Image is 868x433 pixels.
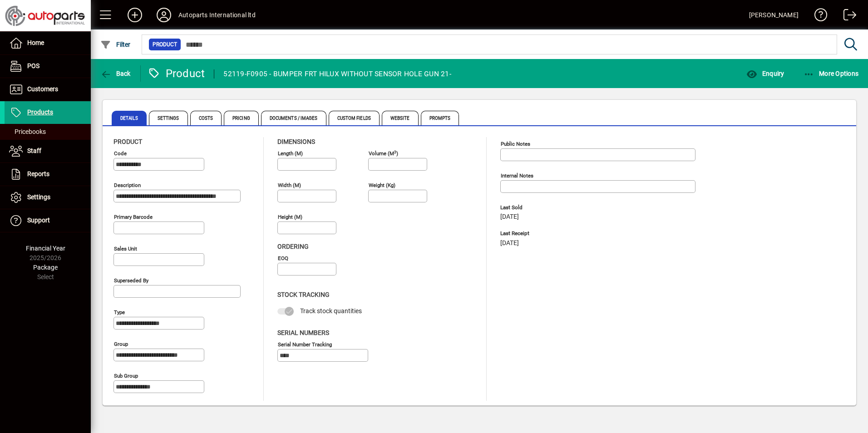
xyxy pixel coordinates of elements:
button: Back [98,65,133,82]
mat-label: Sales unit [114,246,137,252]
mat-label: Width (m) [278,182,301,188]
button: Add [120,7,149,23]
span: Pricebooks [9,128,46,135]
span: Ordering [277,243,309,250]
mat-label: Length (m) [278,150,303,157]
button: More Options [801,65,861,82]
a: Logout [837,2,857,31]
mat-label: Superseded by [114,277,148,284]
div: [PERSON_NAME] [749,8,799,22]
span: More Options [804,70,859,77]
mat-label: Group [114,341,128,347]
a: Staff [5,140,91,162]
div: Autoparts International ltd [178,8,256,22]
span: Documents / Images [261,111,326,125]
a: Settings [5,186,91,209]
a: Home [5,32,91,54]
span: POS [27,62,39,69]
span: Prompts [421,111,459,125]
span: Back [100,70,131,77]
span: Stock Tracking [277,291,330,298]
mat-label: EOQ [278,255,288,261]
span: Product [113,138,142,145]
div: Product [148,66,205,81]
span: Details [112,111,147,125]
mat-label: Serial Number tracking [278,341,332,347]
span: Serial Numbers [277,329,329,336]
a: Pricebooks [5,124,91,139]
sup: 3 [394,149,396,154]
button: Filter [98,36,133,53]
span: Package [33,264,58,271]
span: Website [382,111,419,125]
span: [DATE] [500,240,519,247]
button: Enquiry [744,65,786,82]
span: Products [27,108,53,116]
mat-label: Description [114,182,141,188]
span: Costs [190,111,222,125]
span: Enquiry [746,70,784,77]
span: Product [153,40,177,49]
a: Reports [5,163,91,186]
mat-label: Code [114,150,127,157]
span: Dimensions [277,138,315,145]
span: Home [27,39,44,46]
mat-label: Height (m) [278,214,302,220]
span: Financial Year [26,245,65,252]
span: Track stock quantities [300,307,362,315]
span: Reports [27,170,49,177]
span: Pricing [224,111,259,125]
div: 52119-F0905 - BUMPER FRT HILUX WITHOUT SENSOR HOLE GUN 21- [223,67,451,81]
span: Settings [149,111,188,125]
span: Custom Fields [329,111,380,125]
span: Support [27,216,50,224]
mat-label: Volume (m ) [369,150,398,157]
mat-label: Weight (Kg) [369,182,395,188]
span: Settings [27,193,50,201]
a: Customers [5,78,91,101]
mat-label: Primary barcode [114,214,153,220]
mat-label: Sub group [114,373,138,379]
span: Staff [27,147,41,154]
mat-label: Type [114,309,125,315]
span: Filter [100,41,131,48]
mat-label: Public Notes [501,141,530,147]
span: Customers [27,85,58,93]
app-page-header-button: Back [91,65,141,82]
span: Last Sold [500,205,636,211]
mat-label: Internal Notes [501,172,533,179]
a: POS [5,55,91,78]
span: Last Receipt [500,231,636,236]
a: Knowledge Base [808,2,828,31]
button: Profile [149,7,178,23]
span: [DATE] [500,213,519,221]
a: Support [5,209,91,232]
